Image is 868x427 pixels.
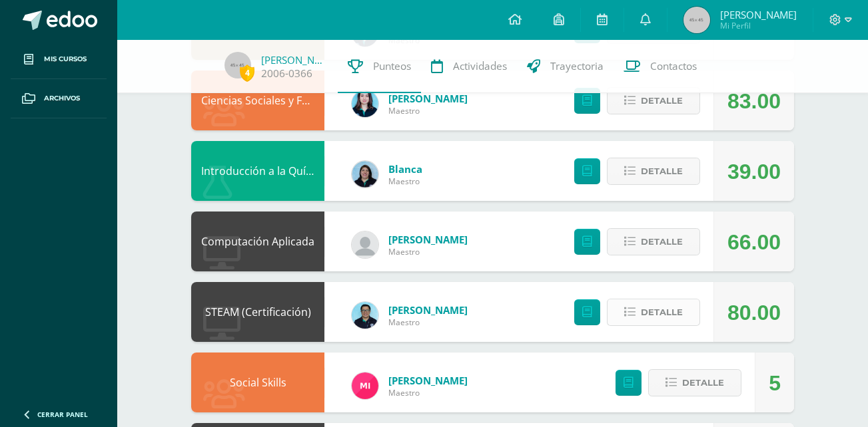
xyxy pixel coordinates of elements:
span: Maestro [388,105,468,116]
span: Maestro [388,176,422,187]
span: Mi Perfil [720,20,797,31]
div: 80.00 [727,283,781,343]
img: f1877f136c7c99965f6f4832741acf84.png [352,231,378,258]
button: Detalle [607,158,700,185]
a: [PERSON_NAME] [388,92,468,105]
span: Maestro [388,246,468,257]
a: [PERSON_NAME] [261,53,328,67]
a: Punteos [338,40,421,93]
img: 63ef49b70f225fbda378142858fbe819.png [352,372,378,399]
span: Detalle [641,88,683,113]
div: 5 [769,353,781,413]
div: STEAM (Certificación) [191,282,324,342]
a: 2006-0366 [261,67,312,80]
div: 83.00 [727,71,781,131]
button: Detalle [607,87,700,114]
div: Ciencias Sociales y Formación Ciudadana [191,71,324,130]
a: Actividades [421,40,517,93]
span: Detalle [682,370,724,395]
button: Detalle [648,369,741,396]
span: Detalle [641,229,683,254]
span: Punteos [373,59,411,73]
span: Detalle [641,300,683,325]
span: Detalle [641,159,683,184]
span: 4 [240,65,254,81]
div: 66.00 [727,212,781,272]
a: [PERSON_NAME] [388,233,468,246]
span: Mis cursos [44,54,87,65]
div: Computación Aplicada [191,212,324,271]
img: 45x45 [224,52,251,78]
span: Contactos [650,59,697,73]
span: Actividades [453,59,507,73]
img: fa03fa54efefe9aebc5e29dfc8df658e.png [352,302,378,329]
span: Archivos [44,93,80,104]
img: 6df1b4a1ab8e0111982930b53d21c0fa.png [352,161,378,188]
button: Detalle [607,299,700,326]
span: Cerrar panel [37,410,88,419]
div: 39.00 [727,142,781,202]
span: [PERSON_NAME] [720,8,797,21]
span: Maestro [388,387,468,398]
img: cccdcb54ef791fe124cc064e0dd18e00.png [352,90,378,117]
div: Social Skills [191,353,324,412]
a: Mis cursos [11,40,107,79]
button: Detalle [607,228,700,255]
a: Blanca [388,162,422,176]
a: Trayectoria [517,40,614,93]
div: Introducción a la Química [191,141,324,201]
a: [PERSON_NAME] [388,374,468,387]
a: [PERSON_NAME] [388,303,468,317]
span: Trayectoria [550,59,604,73]
span: Maestro [388,317,468,328]
img: 45x45 [683,7,710,33]
a: Archivos [11,79,107,118]
a: Contactos [614,40,707,93]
